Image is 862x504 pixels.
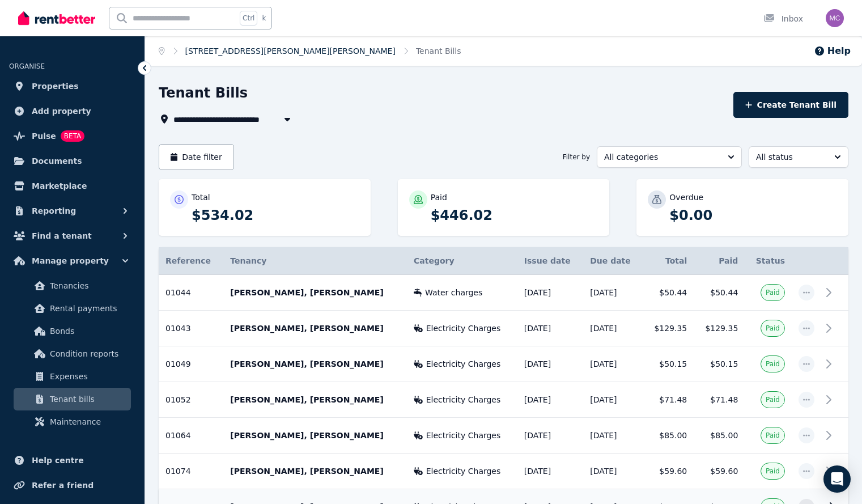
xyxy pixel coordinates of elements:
td: [DATE] [517,418,583,454]
a: Marketplace [9,175,135,197]
td: $50.15 [694,346,745,382]
a: Maintenance [14,410,131,433]
img: RentBetter [18,10,95,27]
span: Rental payments [50,302,126,315]
span: All status [756,151,825,163]
span: Bonds [50,324,126,338]
td: $71.48 [694,382,745,418]
p: [PERSON_NAME], [PERSON_NAME] [230,358,400,370]
td: $129.35 [643,311,694,346]
span: Water charges [425,287,482,298]
button: All status [749,146,848,168]
td: $59.60 [694,454,745,489]
th: Due date [583,247,643,275]
p: Total [192,192,210,203]
button: Help [814,44,851,58]
p: [PERSON_NAME], [PERSON_NAME] [230,323,400,334]
a: Condition reports [14,342,131,365]
a: Tenant Bills [416,46,461,56]
th: Total [643,247,694,275]
th: Category [407,247,517,275]
span: Add property [32,104,91,118]
a: Add property [9,100,135,122]
a: Properties [9,75,135,98]
div: Inbox [763,13,803,24]
span: Tenancies [50,279,126,293]
a: Tenant bills [14,388,131,410]
th: Paid [694,247,745,275]
button: Reporting [9,200,135,222]
p: [PERSON_NAME], [PERSON_NAME] [230,394,400,405]
span: Marketplace [32,179,87,193]
span: Paid [766,288,780,297]
p: Overdue [669,192,703,203]
a: [STREET_ADDRESS][PERSON_NAME][PERSON_NAME] [185,46,396,56]
td: $59.60 [643,454,694,489]
span: Paid [766,324,780,333]
button: All categories [597,146,742,168]
span: k [262,14,266,23]
span: 01052 [165,395,191,404]
a: Rental payments [14,297,131,320]
span: Condition reports [50,347,126,361]
span: Refer a friend [32,478,94,492]
span: Ctrl [240,11,257,26]
h1: Tenant Bills [159,84,248,102]
p: $534.02 [192,206,359,225]
span: Electricity Charges [426,358,501,370]
p: [PERSON_NAME], [PERSON_NAME] [230,287,400,298]
span: Properties [32,79,79,93]
a: Help centre [9,449,135,472]
img: Matthew Clarke [826,9,844,27]
span: Paid [766,431,780,440]
a: Refer a friend [9,474,135,497]
th: Issue date [517,247,583,275]
td: $50.15 [643,346,694,382]
p: [PERSON_NAME], [PERSON_NAME] [230,465,400,477]
td: [DATE] [517,382,583,418]
td: [DATE] [517,311,583,346]
a: Documents [9,150,135,172]
span: Find a tenant [32,229,92,243]
span: Electricity Charges [426,430,501,441]
button: Manage property [9,249,135,272]
span: Electricity Charges [426,465,501,477]
td: $85.00 [694,418,745,454]
div: Open Intercom Messenger [823,465,851,493]
span: All categories [604,151,719,163]
span: ORGANISE [9,62,45,70]
td: $85.00 [643,418,694,454]
td: $71.48 [643,382,694,418]
span: 01043 [165,324,191,333]
nav: Breadcrumb [145,36,475,66]
p: Paid [431,192,447,203]
span: Paid [766,359,780,369]
button: Find a tenant [9,225,135,247]
td: [DATE] [583,311,643,346]
th: Tenancy [223,247,407,275]
span: Filter by [563,153,590,162]
span: Electricity Charges [426,323,501,334]
td: [DATE] [583,418,643,454]
span: Paid [766,467,780,476]
span: Help centre [32,454,84,467]
a: Tenancies [14,274,131,297]
a: Bonds [14,320,131,342]
td: $129.35 [694,311,745,346]
span: 01074 [165,467,191,476]
span: Electricity Charges [426,394,501,405]
span: Pulse [32,129,56,143]
span: 01044 [165,288,191,297]
p: $0.00 [669,206,837,225]
span: Tenant bills [50,392,126,406]
th: Status [745,247,792,275]
td: [DATE] [517,275,583,311]
a: PulseBETA [9,125,135,147]
span: Expenses [50,370,126,383]
span: Manage property [32,254,109,268]
span: 01049 [165,359,191,369]
td: $50.44 [643,275,694,311]
td: $50.44 [694,275,745,311]
p: $446.02 [431,206,598,225]
span: Reference [165,256,211,265]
